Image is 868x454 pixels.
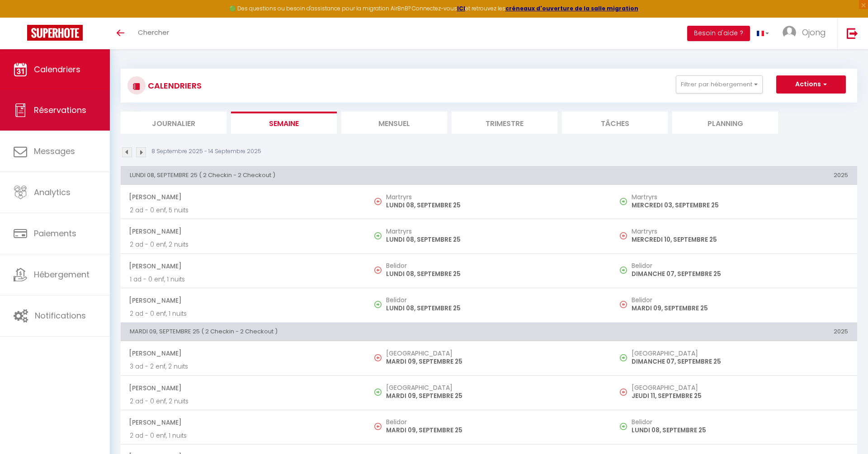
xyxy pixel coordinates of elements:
[620,232,627,239] img: NO IMAGE
[802,27,826,38] span: Ojong
[562,112,668,134] li: Tâches
[612,166,857,184] th: 2025
[620,354,627,361] img: NO IMAGE
[34,104,86,116] span: Réservations
[632,201,848,210] p: MERCREDI 03, SEPTEMBRE 25
[130,309,357,318] p: 2 ad - 0 enf, 1 nuits
[386,193,603,201] h5: Martryrs
[632,193,848,201] h5: Martryrs
[374,198,382,205] img: NO IMAGE
[620,198,627,205] img: NO IMAGE
[632,384,848,391] h5: [GEOGRAPHIC_DATA]
[632,235,848,244] p: MERCREDI 10, SEPTEMBRE 25
[676,75,763,94] button: Filtrer par hébergement
[386,228,603,235] h5: Martryrs
[386,201,603,210] p: LUNDI 08, SEPTEMBRE 25
[129,188,357,206] span: [PERSON_NAME]
[632,426,848,435] p: LUNDI 08, SEPTEMBRE 25
[341,112,447,134] li: Mensuel
[121,323,612,341] th: MARDI 09, SEPTEMBRE 25 ( 2 Checkin - 2 Checkout )
[620,388,627,396] img: NO IMAGE
[452,112,557,134] li: Trimestre
[35,310,86,321] span: Notifications
[612,323,857,341] th: 2025
[457,5,465,12] a: ICI
[620,423,627,430] img: NO IMAGE
[34,145,75,157] span: Messages
[620,267,627,274] img: NO IMAGE
[632,350,848,357] h5: [GEOGRAPHIC_DATA]
[121,166,612,184] th: LUNDI 08, SEPTEMBRE 25 ( 2 Checkin - 2 Checkout )
[146,75,202,96] h3: CALENDRIERS
[386,418,603,426] h5: Belidor
[687,26,750,41] button: Besoin d'aide ?
[632,391,848,401] p: JEUDI 11, SEPTEMBRE 25
[130,206,357,215] p: 2 ad - 0 enf, 5 nuits
[27,25,83,41] img: Super Booking
[776,75,846,94] button: Actions
[129,345,357,362] span: [PERSON_NAME]
[129,257,357,275] span: [PERSON_NAME]
[121,112,226,134] li: Journalier
[129,292,357,309] span: [PERSON_NAME]
[632,228,848,235] h5: Martryrs
[130,397,357,406] p: 2 ad - 0 enf, 2 nuits
[34,269,90,280] span: Hébergement
[231,112,337,134] li: Semaine
[620,301,627,308] img: NO IMAGE
[151,147,261,156] p: 8 Septembre 2025 - 14 Septembre 2025
[386,384,603,391] h5: [GEOGRAPHIC_DATA]
[138,28,169,37] span: Chercher
[632,357,848,366] p: DIMANCHE 07, SEPTEMBRE 25
[34,228,76,239] span: Paiements
[34,64,80,75] span: Calendriers
[776,18,837,49] a: ... Ojong
[386,304,603,313] p: LUNDI 08, SEPTEMBRE 25
[386,262,603,269] h5: Belidor
[386,357,603,366] p: MARDI 09, SEPTEMBRE 25
[505,5,638,12] a: créneaux d'ouverture de la salle migration
[130,362,357,371] p: 3 ad - 2 enf, 2 nuits
[632,269,848,279] p: DIMANCHE 07, SEPTEMBRE 25
[386,350,603,357] h5: [GEOGRAPHIC_DATA]
[632,296,848,304] h5: Belidor
[632,418,848,426] h5: Belidor
[374,267,382,274] img: NO IMAGE
[129,223,357,240] span: [PERSON_NAME]
[129,379,357,397] span: [PERSON_NAME]
[847,28,858,39] img: logout
[130,240,357,249] p: 2 ad - 0 enf, 2 nuits
[386,269,603,279] p: LUNDI 08, SEPTEMBRE 25
[386,391,603,401] p: MARDI 09, SEPTEMBRE 25
[130,275,357,284] p: 1 ad - 0 enf, 1 nuits
[672,112,778,134] li: Planning
[374,423,382,430] img: NO IMAGE
[34,187,71,198] span: Analytics
[386,426,603,435] p: MARDI 09, SEPTEMBRE 25
[783,26,796,39] img: ...
[374,354,382,361] img: NO IMAGE
[386,235,603,244] p: LUNDI 08, SEPTEMBRE 25
[129,414,357,431] span: [PERSON_NAME]
[130,431,357,440] p: 2 ad - 0 enf, 1 nuits
[632,262,848,269] h5: Belidor
[386,296,603,304] h5: Belidor
[632,304,848,313] p: MARDI 09, SEPTEMBRE 25
[131,18,176,49] a: Chercher
[7,4,34,31] button: Ouvrir le widget de chat LiveChat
